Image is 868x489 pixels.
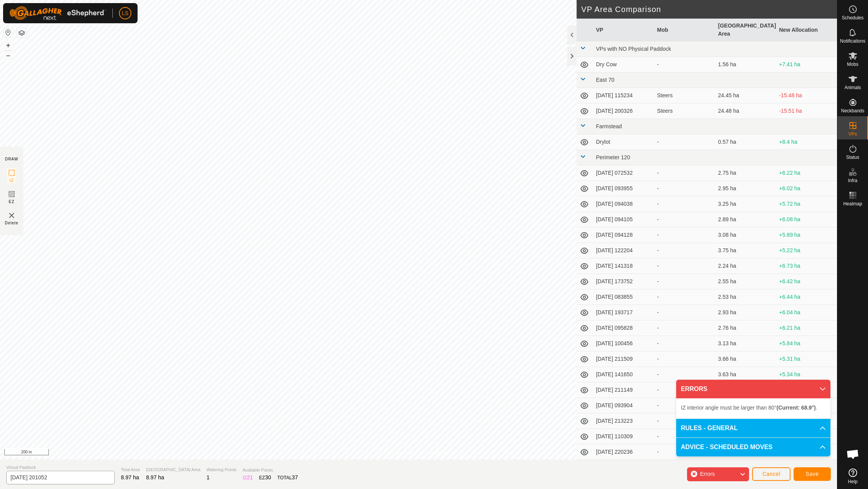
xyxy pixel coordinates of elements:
[596,154,630,160] span: Perimeter 120
[593,444,654,460] td: [DATE] 220236
[681,405,817,411] span: IZ interior angle must be larger than 80° .
[777,405,816,411] b: (Current: 68.9°)
[676,419,830,437] p-accordion-header: RULES - GENERAL
[3,28,13,37] button: Reset Map
[715,181,776,196] td: 2.95 ha
[657,401,712,410] div: -
[593,88,654,103] td: [DATE] 115234
[657,200,712,208] div: -
[593,57,654,72] td: Dry Cow
[715,367,776,382] td: 3.63 ha
[593,165,654,181] td: [DATE] 072532
[848,479,858,484] span: Help
[657,262,712,270] div: -
[3,51,13,60] button: –
[657,448,712,456] div: -
[657,184,712,193] div: -
[776,88,837,103] td: -15.48 ha
[752,467,790,481] button: Cancel
[700,471,715,477] span: Errors
[846,155,859,160] span: Status
[6,464,115,471] span: Virtual Paddock
[841,108,864,113] span: Neckbands
[657,138,712,146] div: -
[5,220,19,226] span: Delete
[657,277,712,286] div: -
[762,471,780,477] span: Cancel
[3,41,13,50] button: +
[676,398,830,418] p-accordion-content: ERRORS
[715,165,776,181] td: 2.75 ha
[681,384,707,394] span: ERRORS
[776,460,837,475] td: +4.35 ha
[715,289,776,305] td: 2.53 ha
[776,165,837,181] td: +6.22 ha
[207,474,210,480] span: 1
[292,474,298,480] span: 37
[776,305,837,320] td: +6.04 ha
[657,246,712,255] div: -
[593,336,654,351] td: [DATE] 100456
[247,474,253,480] span: 21
[593,212,654,227] td: [DATE] 094105
[657,91,712,100] div: Steers
[657,231,712,239] div: -
[657,308,712,317] div: -
[715,134,776,150] td: 0.57 ha
[657,339,712,348] div: -
[840,39,865,43] span: Notifications
[715,460,776,475] td: 4.62 ha
[9,6,106,20] img: Gallagher Logo
[593,134,654,150] td: Drylot
[5,156,18,162] div: DRAW
[842,15,863,20] span: Schedules
[596,123,622,129] span: Farmstead
[715,351,776,367] td: 3.66 ha
[657,432,712,441] div: -
[715,243,776,258] td: 3.75 ha
[207,467,236,473] span: Watering Points
[848,132,857,136] span: VPs
[681,424,738,433] span: RULES - GENERAL
[715,258,776,274] td: 2.24 ha
[715,274,776,289] td: 2.55 ha
[776,103,837,119] td: -15.51 ha
[596,46,671,52] span: VPs with NO Physical Paddock
[426,449,449,456] a: Contact Us
[844,85,861,90] span: Animals
[776,274,837,289] td: +6.42 ha
[593,196,654,212] td: [DATE] 094038
[581,5,837,14] h2: VP Area Comparison
[847,62,858,67] span: Mobs
[593,19,654,41] th: VP
[715,320,776,336] td: 2.76 ha
[806,471,819,477] span: Save
[657,107,712,115] div: Steers
[596,77,614,83] span: East 70
[593,274,654,289] td: [DATE] 173752
[657,215,712,224] div: -
[776,336,837,351] td: +5.84 ha
[776,196,837,212] td: +5.72 ha
[593,398,654,413] td: [DATE] 093904
[776,258,837,274] td: +6.73 ha
[837,465,868,487] a: Help
[715,103,776,119] td: 24.48 ha
[657,386,712,394] div: -
[657,355,712,363] div: -
[715,305,776,320] td: 2.93 ha
[715,196,776,212] td: 3.25 ha
[681,443,772,452] span: ADVICE - SCHEDULED MOVES
[657,169,712,177] div: -
[593,429,654,444] td: [DATE] 110309
[265,474,271,480] span: 30
[259,474,271,482] div: EZ
[243,474,253,482] div: IZ
[841,443,865,466] div: Open chat
[776,57,837,72] td: +7.41 ha
[776,367,837,382] td: +5.34 ha
[657,370,712,379] div: -
[388,449,417,456] a: Privacy Policy
[776,289,837,305] td: +6.44 ha
[593,460,654,475] td: [DATE] 103029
